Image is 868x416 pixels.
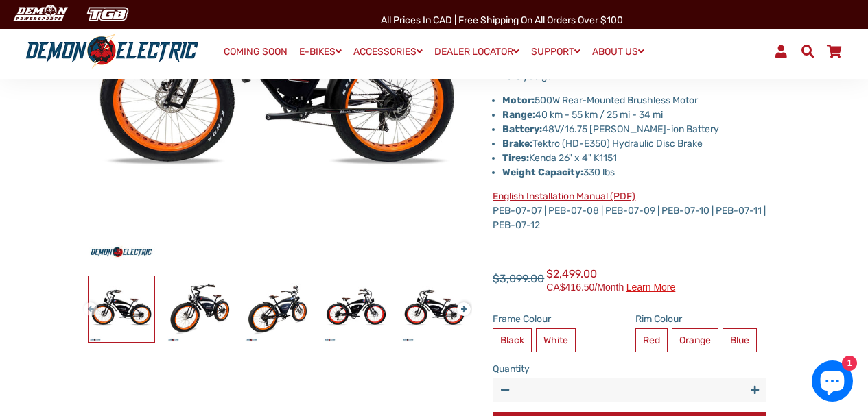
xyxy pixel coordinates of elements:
span: 500W Rear-Mounted Brushless Motor [535,95,698,106]
label: Rim Colour [635,312,767,326]
a: SUPPORT [526,42,585,62]
label: Black [493,328,532,352]
button: Increase item quantity by one [742,378,766,402]
span: All Prices in CAD | Free shipping on all orders over $100 [381,14,623,26]
label: Frame Colour [493,312,624,326]
span: PEB-07-07 | PEB-07-08 | PEB-07-09 | PEB-07-10 | PEB-07-11 | PEB-07-12 [493,191,766,231]
img: Davient Cruiser eBike - Demon Electric [245,276,311,342]
img: Demon Electric logo [21,34,203,69]
strong: Tires: [502,152,529,164]
a: COMING SOON [219,42,292,62]
a: English Installation Manual (PDF) [493,191,635,202]
strong: Weight Capacity: [502,167,583,178]
img: Davient Cruiser eBike - Demon Electric [167,276,233,342]
label: Orange [672,328,718,352]
img: Davient Cruiser eBike - Demon Electric [401,276,467,342]
span: 40 km - 55 km / 25 mi - 34 mi [502,109,663,121]
input: quantity [493,378,766,402]
span: Kenda 26" x 4" K1151 [502,152,617,164]
label: Blue [723,328,757,352]
a: ACCESSORIES [349,42,427,62]
label: Red [635,328,668,352]
strong: Motor: [502,95,535,106]
img: Davient Cruiser eBike - Demon Electric [323,276,389,342]
a: ABOUT US [587,42,649,62]
button: Next [457,295,465,311]
button: Previous [84,295,92,311]
button: Reduce item quantity by one [493,378,517,402]
img: Demon Electric [7,3,73,25]
label: Quantity [493,362,766,376]
span: $2,499.00 [546,266,675,292]
p: 330 lbs [502,165,766,180]
label: White [536,328,576,352]
span: $3,099.00 [493,271,544,287]
span: 48V/16.75 [PERSON_NAME]-ion Battery [502,123,719,135]
inbox-online-store-chat: Shopify online store chat [808,360,857,405]
strong: Range: [502,109,535,121]
img: Davient Cruiser eBike - Demon Electric [89,276,154,342]
strong: Brake: [502,138,532,149]
strong: Battery: [502,123,542,135]
img: TGB Canada [80,3,136,25]
a: DEALER LOCATOR [430,42,524,62]
a: E-BIKES [294,42,347,62]
span: Tektro (HD-E350) Hydraulic Disc Brake [502,138,703,149]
